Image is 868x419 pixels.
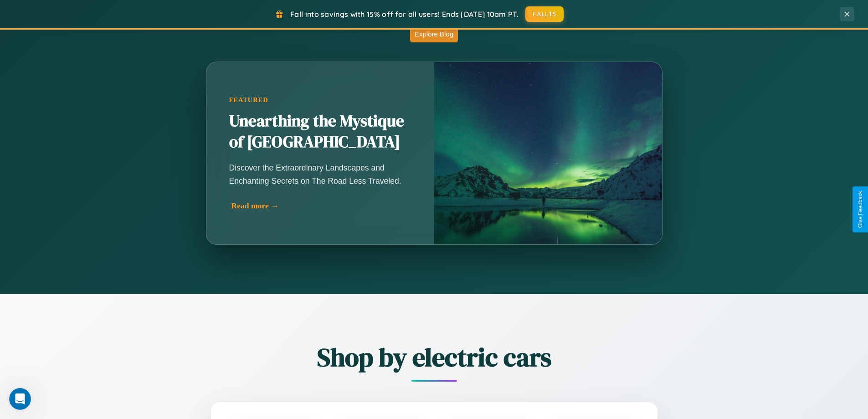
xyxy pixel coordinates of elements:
div: Give Feedback [857,191,863,228]
button: Explore Blog [410,26,458,42]
div: Read more → [231,201,414,211]
iframe: Intercom live chat [9,388,31,410]
h2: Shop by electric cars [161,340,708,375]
div: Featured [229,96,411,104]
span: Fall into savings with 15% off for all users! Ends [DATE] 10am PT. [290,10,519,19]
button: FALL15 [525,6,564,22]
h2: Unearthing the Mystique of [GEOGRAPHIC_DATA] [229,111,411,153]
p: Discover the Extraordinary Landscapes and Enchanting Secrets on The Road Less Traveled. [229,161,411,187]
